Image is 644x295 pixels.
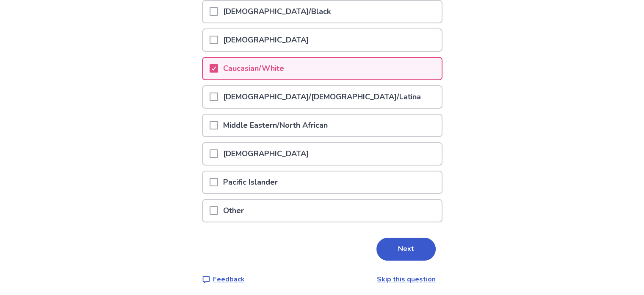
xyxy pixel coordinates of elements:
[376,238,436,261] button: Next
[218,200,249,222] p: Other
[218,86,426,108] p: [DEMOGRAPHIC_DATA]/[DEMOGRAPHIC_DATA]/Latina
[377,275,436,284] a: Skip this question
[202,274,245,284] a: Feedback
[218,171,283,193] p: Pacific Islander
[218,143,314,165] p: [DEMOGRAPHIC_DATA]
[218,29,314,51] p: [DEMOGRAPHIC_DATA]
[218,115,333,136] p: Middle Eastern/North African
[213,274,245,284] p: Feedback
[218,58,289,79] p: Caucasian/White
[218,1,336,22] p: [DEMOGRAPHIC_DATA]/Black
